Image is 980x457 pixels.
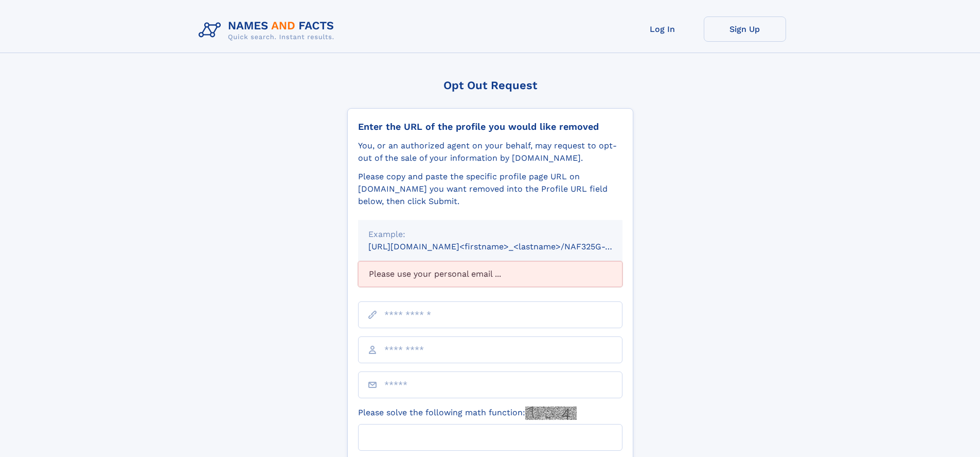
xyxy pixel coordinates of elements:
a: Sign Up [704,16,786,42]
img: Logo Names and Facts [194,16,343,44]
div: Please copy and paste the specific profile page URL on [DOMAIN_NAME] you want removed into the Pr... [358,171,622,208]
div: Please use your personal email ... [358,261,622,287]
div: You, or an authorized agent on your behalf, may request to opt-out of the sale of your informatio... [358,140,622,164]
div: Opt Out Request [347,79,633,92]
a: Log In [621,16,704,42]
div: Enter the URL of the profile you would like removed [358,121,622,132]
label: Please solve the following math function: [358,407,577,420]
div: Example: [368,228,612,241]
small: [URL][DOMAIN_NAME]<firstname>_<lastname>/NAF325G-xxxxxxxx [368,242,642,251]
